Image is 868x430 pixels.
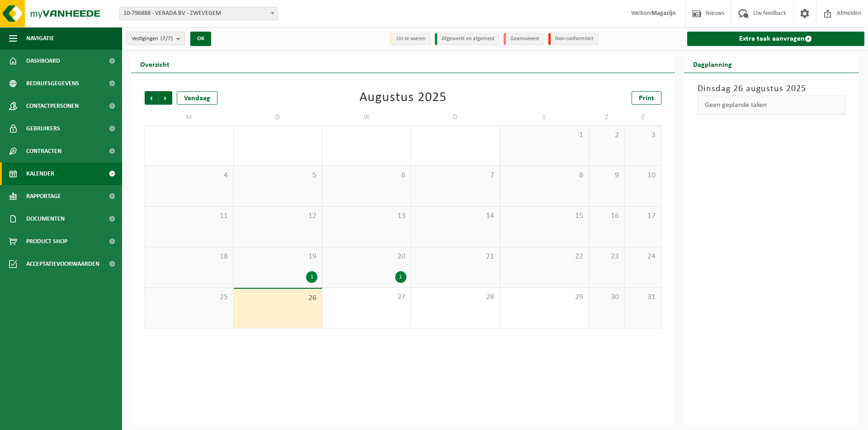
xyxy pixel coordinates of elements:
[177,91,217,105] div: Vandaag
[234,109,323,125] td: D
[127,32,185,45] button: Vestigingen(7/7)
[594,130,620,140] span: 2
[589,109,625,125] td: Z
[26,162,54,185] span: Kalender
[238,293,318,303] span: 26
[26,95,79,117] span: Contactpersonen
[26,117,60,140] span: Gebruikers
[411,109,500,125] td: D
[150,211,229,221] span: 11
[26,230,67,253] span: Product Shop
[416,211,495,221] span: 14
[625,109,661,125] td: Z
[131,55,179,73] h2: Overzicht
[238,211,318,221] span: 12
[395,271,406,283] div: 1
[26,253,99,275] span: Acceptatievoorwaarden
[145,109,234,125] td: M
[26,27,54,50] span: Navigatie
[190,32,211,46] button: OK
[26,185,61,208] span: Rapportage
[698,82,846,96] h3: Dinsdag 26 augustus 2025
[26,208,65,230] span: Documenten
[594,211,620,221] span: 16
[238,171,318,180] span: 5
[119,7,278,20] span: 10-796888 - VERADA BV - ZWEVEGEM
[629,130,656,140] span: 3
[416,292,495,302] span: 28
[505,130,584,140] span: 1
[629,252,656,262] span: 24
[435,33,499,45] li: Afgewerkt en afgemeld
[594,252,620,262] span: 23
[629,292,656,302] span: 31
[632,91,661,105] a: Print
[322,109,411,125] td: W
[687,32,865,46] a: Extra taak aanvragen
[594,292,620,302] span: 30
[684,55,741,73] h2: Dagplanning
[390,33,430,45] li: Uit te voeren
[500,109,589,125] td: V
[505,171,584,180] span: 8
[26,72,79,95] span: Bedrijfsgegevens
[416,171,495,180] span: 7
[359,91,447,105] div: Augustus 2025
[594,171,620,180] span: 9
[145,91,158,105] span: Vorige
[416,252,495,262] span: 21
[639,95,654,102] span: Print
[26,50,60,72] span: Dashboard
[327,252,406,262] span: 20
[505,211,584,221] span: 15
[306,271,317,283] div: 1
[160,36,173,42] count: (7/7)
[150,252,229,262] span: 18
[150,292,229,302] span: 25
[150,171,229,180] span: 4
[26,140,61,162] span: Contracten
[698,96,846,115] div: Geen geplande taken
[327,171,406,180] span: 6
[505,292,584,302] span: 29
[629,211,656,221] span: 17
[159,91,172,105] span: Volgende
[238,252,318,262] span: 19
[327,211,406,221] span: 13
[548,33,599,45] li: Non-conformiteit
[651,10,676,17] strong: Magazijn
[504,33,544,45] li: Geannuleerd
[132,32,173,46] span: Vestigingen
[120,7,277,20] span: 10-796888 - VERADA BV - ZWEVEGEM
[505,252,584,262] span: 22
[327,292,406,302] span: 27
[629,171,656,180] span: 10
[5,410,151,430] iframe: chat widget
